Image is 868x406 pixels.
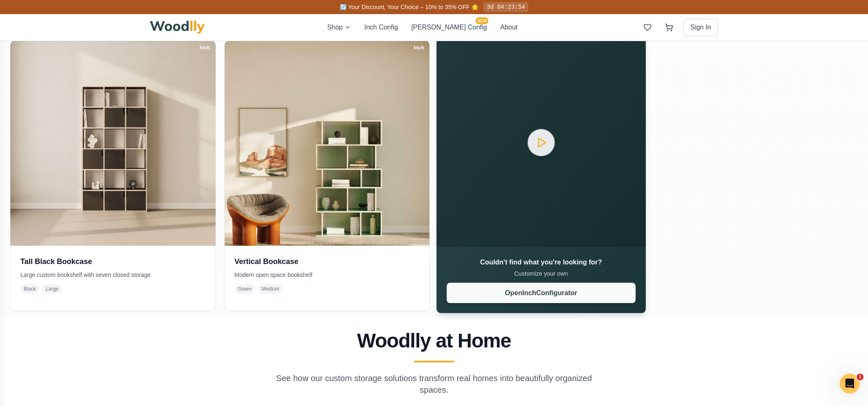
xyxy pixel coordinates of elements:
[235,271,420,279] p: Modern open space bookshelf
[411,22,487,32] button: [PERSON_NAME] ConfigNEW
[20,256,206,267] h3: Tall Black Bookcase
[150,21,205,34] img: Woodlly
[225,41,430,246] img: Vertical Bookcase
[275,372,593,396] p: See how our custom storage solutions transform real homes into beautifully organized spaces.
[447,269,635,277] p: Customize your own
[364,22,398,32] button: Inch Config
[235,256,420,267] h3: Vertical Bookcase
[483,2,528,12] div: 3d 04:23:54
[683,19,718,36] button: Sign In
[20,271,206,279] p: Large custom bookshelf with seven closed storage
[857,374,863,380] span: 1
[447,257,635,267] h3: Couldn't find what you're looking for?
[340,4,478,10] span: 🔄 Your Discount, Your Choice – 10% to 35% OFF 🌟
[840,374,860,394] iframe: Intercom live chat
[258,284,283,294] span: Medium
[327,22,351,32] button: Shop
[10,41,216,246] img: Tall Black Bookcase
[42,284,62,294] span: Large
[476,17,488,24] span: NEW
[410,43,428,52] div: Inch
[20,284,39,294] span: Black
[235,284,255,294] span: Green
[500,22,517,32] button: About
[447,283,635,303] button: OpenInchConfigurator
[153,331,715,351] h2: Woodlly at Home
[196,43,214,52] div: Inch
